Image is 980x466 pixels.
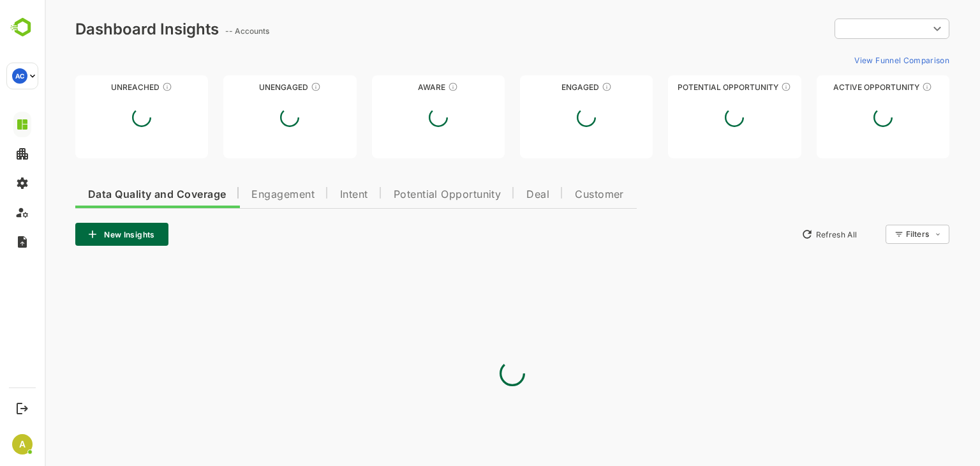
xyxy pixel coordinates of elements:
[6,15,39,40] img: BambooboxLogoMark.f1c84d78b4c51b1a7b5f700c9845e183.svg
[295,190,323,200] span: Intent
[860,223,905,246] div: Filters
[475,82,608,92] div: Engaged
[12,434,33,455] div: A
[623,82,756,92] div: Potential Opportunity
[530,190,579,200] span: Customer
[403,82,413,92] div: These accounts have just entered the buying cycle and need further nurturing
[31,82,163,92] div: Unreached
[736,82,746,92] div: These accounts are MQAs and can be passed on to Inside Sales
[349,190,457,200] span: Potential Opportunity
[861,229,884,239] div: Filters
[751,224,818,244] button: Refresh All
[327,82,460,92] div: Aware
[43,190,181,200] span: Data Quality and Coverage
[31,20,174,38] div: Dashboard Insights
[877,82,887,92] div: These accounts have open opportunities which might be at any of the Sales Stages
[266,82,276,92] div: These accounts have not shown enough engagement and need nurturing
[207,190,270,200] span: Engagement
[805,50,905,70] button: View Funnel Comparison
[31,223,124,246] button: New Insights
[117,82,128,92] div: These accounts have not been engaged with for a defined time period
[790,17,905,40] div: ​
[482,190,505,200] span: Deal
[13,400,31,417] button: Logout
[772,82,905,92] div: Active Opportunity
[181,26,228,36] ag: -- Accounts
[12,68,27,84] div: AC
[179,82,311,92] div: Unengaged
[557,82,567,92] div: These accounts are warm, further nurturing would qualify them to MQAs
